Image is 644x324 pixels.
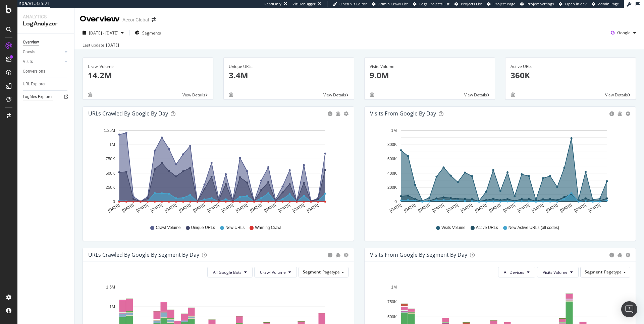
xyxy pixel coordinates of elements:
div: Analytics [23,13,69,20]
a: Project Page [487,1,515,7]
span: View Details [182,92,205,98]
a: Conversions [23,68,69,75]
text: [DATE] [517,203,530,213]
span: Segment [585,269,602,275]
button: Visits Volume [537,267,579,277]
span: Admin Crawl List [378,1,408,6]
div: gear [344,253,348,257]
text: [DATE] [121,203,135,213]
text: [DATE] [136,203,149,213]
span: Admin Page [598,1,619,6]
div: Visits from Google By Segment By Day [370,251,467,258]
text: 400K [387,171,397,176]
text: 1M [109,143,115,147]
text: 1.25M [104,128,115,133]
a: Projects List [454,1,482,7]
text: 250K [106,185,115,190]
text: [DATE] [559,203,573,213]
span: All Devices [504,269,524,275]
text: [DATE] [164,203,177,213]
div: circle-info [609,253,614,257]
p: 360K [511,70,631,81]
div: Open Intercom Messenger [621,301,637,317]
div: Visits from Google by day [370,110,436,117]
text: [DATE] [235,203,248,213]
a: Crawls [23,49,63,56]
span: Visits Volume [543,269,568,275]
button: Crawl Volume [254,267,297,277]
span: Active URLs [476,225,498,231]
div: gear [626,111,630,116]
text: 1M [391,128,397,133]
div: bug [88,92,93,97]
text: 500K [106,171,115,176]
a: Overview [23,39,69,46]
span: Pagetype [322,269,340,275]
text: [DATE] [531,203,544,213]
text: [DATE] [417,203,431,213]
div: Viz Debugger: [292,1,317,7]
div: bug [511,92,515,97]
text: [DATE] [207,203,220,213]
button: [DATE] - [DATE] [80,27,126,38]
text: [DATE] [460,203,473,213]
span: Projects List [461,1,482,6]
div: Last update [83,42,119,48]
a: Admin Page [592,1,619,7]
span: Warning Crawl [255,225,281,231]
span: Crawl Volume [260,269,286,275]
svg: A chart. [88,126,346,219]
svg: A chart. [370,126,628,219]
span: [DATE] - [DATE] [89,30,118,36]
div: URLs Crawled by Google by day [88,110,168,117]
div: bug [336,253,340,257]
div: circle-info [328,111,332,116]
text: [DATE] [263,203,277,213]
text: 0 [113,199,115,204]
span: Unique URLs [191,225,215,231]
div: arrow-right-arrow-left [152,17,156,22]
div: bug [618,253,622,257]
span: View Details [323,92,346,98]
div: bug [336,111,340,116]
text: [DATE] [545,203,558,213]
text: 1M [391,285,397,290]
a: Visits [23,58,63,65]
div: Overview [23,39,39,46]
a: Logs Projects List [413,1,449,7]
div: bug [370,92,374,97]
div: circle-info [609,111,614,116]
div: Logfiles Explorer [23,93,53,100]
text: 0 [394,199,397,204]
text: 800K [387,143,397,147]
text: 1M [109,305,115,309]
span: Visits Volume [441,225,466,231]
text: 1.5M [106,285,115,290]
text: [DATE] [403,203,417,213]
p: 3.4M [229,70,349,81]
div: gear [344,111,348,116]
text: [DATE] [150,203,163,213]
text: [DATE] [278,203,291,213]
span: View Details [464,92,487,98]
div: ReadOnly: [264,1,282,7]
text: [DATE] [574,203,587,213]
div: circle-info [328,253,332,257]
div: URL Explorer [23,81,46,88]
span: Open in dev [565,1,587,6]
p: 9.0M [370,70,490,81]
span: Open Viz Editor [339,1,367,6]
div: LogAnalyzer [23,20,69,28]
span: View Details [605,92,628,98]
div: URLs Crawled by Google By Segment By Day [88,251,199,258]
text: 200K [387,185,397,190]
text: 600K [387,157,397,161]
text: [DATE] [389,203,402,213]
a: Project Settings [520,1,554,7]
text: [DATE] [178,203,192,213]
div: Crawls [23,49,35,56]
text: [DATE] [221,203,234,213]
a: Admin Crawl List [372,1,408,7]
